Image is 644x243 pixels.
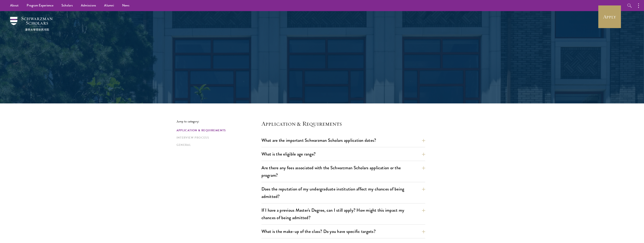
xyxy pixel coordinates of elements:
img: Schwarzman Scholars [10,17,53,31]
button: What are the important Schwarzman Scholars application dates? [261,136,425,145]
button: Does the reputation of my undergraduate institution affect my chances of being admitted? [261,184,425,201]
button: What is the eligible age range? [261,149,425,159]
a: General [177,143,259,147]
a: Interview Process [177,136,259,140]
button: Are there any fees associated with the Schwarzman Scholars application or the program? [261,163,425,180]
h4: Application & Requirements [261,120,425,128]
button: If I have a previous Master's Degree, can I still apply? How might this impact my chances of bein... [261,206,425,222]
a: Apply [598,5,621,28]
button: What is the make-up of the class? Do you have specific targets? [261,227,425,236]
a: Application & Requirements [177,128,259,133]
p: Jump to category: [177,120,261,123]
